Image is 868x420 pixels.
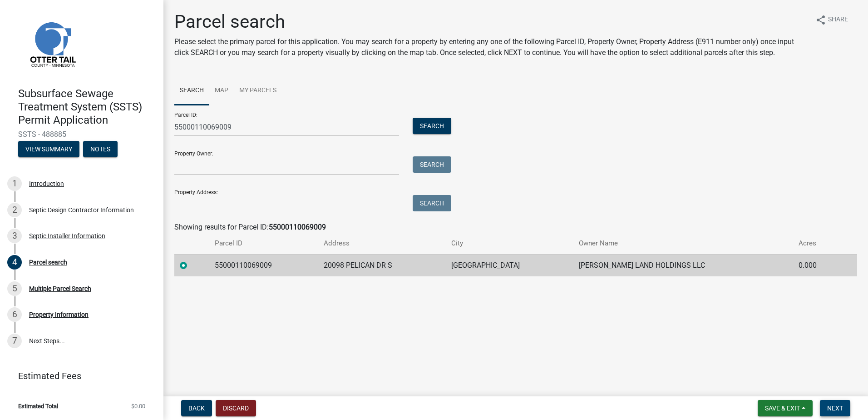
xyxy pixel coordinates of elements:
[174,222,857,233] div: Showing results for Parcel ID:
[7,203,22,217] div: 2
[29,285,91,292] div: Multiple Parcel Search
[793,254,840,276] td: 0.000
[29,180,64,187] div: Introduction
[18,141,79,157] button: View Summary
[188,405,205,412] span: Back
[174,36,808,58] p: Please select the primary parcel for this application. You may search for a property by entering ...
[7,281,22,296] div: 5
[181,400,212,416] button: Back
[820,400,850,416] button: Next
[446,233,573,254] th: City
[446,254,573,276] td: [GEOGRAPHIC_DATA]
[573,254,793,276] td: [PERSON_NAME] LAND HOLDINGS LLC
[7,367,149,385] a: Estimated Fees
[29,311,89,318] div: Property Information
[29,233,105,239] div: Septic Installer Information
[83,141,118,157] button: Notes
[174,11,808,33] h1: Parcel search
[234,76,282,105] a: My Parcels
[7,229,22,243] div: 3
[7,307,22,322] div: 6
[413,195,451,211] button: Search
[318,254,446,276] td: 20098 PELICAN DR S
[7,176,22,191] div: 1
[765,405,800,412] span: Save & Exit
[174,76,209,105] a: Search
[18,146,79,154] wm-modal-confirm: Summary
[269,223,326,231] strong: 55000110069009
[573,233,793,254] th: Owner Name
[216,400,256,416] button: Discard
[413,118,451,134] button: Search
[131,403,145,409] span: $0.00
[7,255,22,270] div: 4
[29,259,67,265] div: Parcel search
[413,156,451,173] button: Search
[18,130,145,139] span: SSTS - 488885
[209,233,319,254] th: Parcel ID
[29,207,134,213] div: Septic Design Contractor Information
[815,15,826,25] i: share
[83,146,118,154] wm-modal-confirm: Notes
[828,15,848,25] span: Share
[209,76,234,105] a: Map
[18,403,58,409] span: Estimated Total
[827,405,843,412] span: Next
[18,10,86,78] img: Otter Tail County, Minnesota
[758,400,813,416] button: Save & Exit
[18,87,156,126] h4: Subsurface Sewage Treatment System (SSTS) Permit Application
[7,334,22,348] div: 7
[793,233,840,254] th: Acres
[808,11,855,29] button: shareShare
[318,233,446,254] th: Address
[209,254,319,276] td: 55000110069009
